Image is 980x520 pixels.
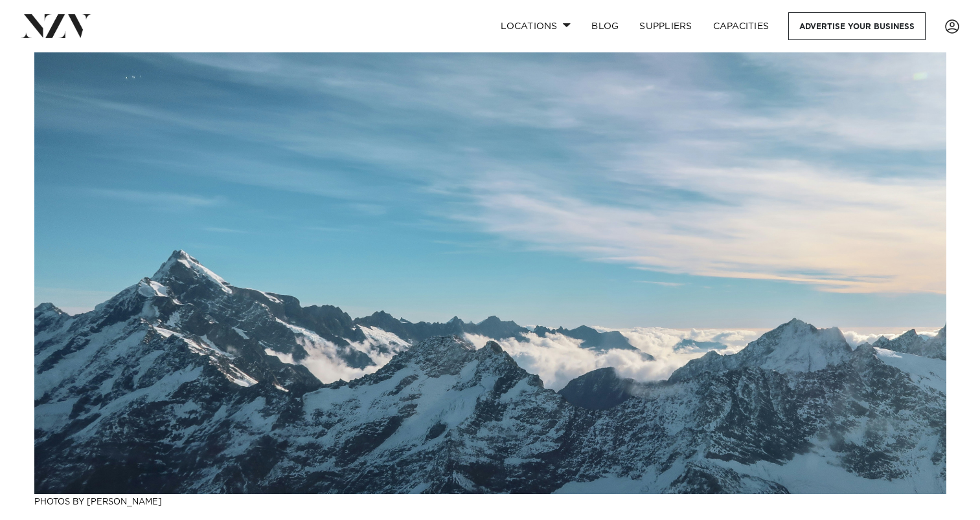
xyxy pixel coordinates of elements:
[629,12,702,40] a: SUPPLIERS
[34,498,162,506] a: Photos by [PERSON_NAME]
[703,12,780,40] a: Capacities
[34,52,946,494] img: Canterbury Venues for Hire - The Complete Guide
[581,12,629,40] a: BLOG
[21,14,91,38] img: nzv-logo.png
[788,12,926,40] a: Advertise your business
[490,12,581,40] a: Locations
